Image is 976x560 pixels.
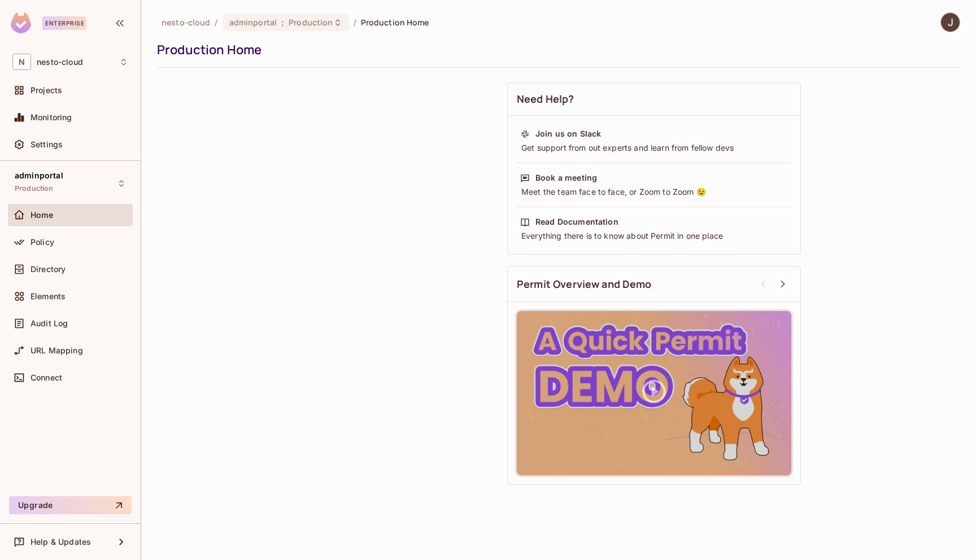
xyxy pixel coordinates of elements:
img: Jorge Cedi Voirol [941,13,960,32]
span: Need Help? [517,92,574,106]
span: the active workspace [162,17,210,28]
span: adminportal [229,17,277,28]
li: / [215,17,217,28]
span: Directory [30,265,66,274]
span: Policy [30,238,54,247]
span: N [12,54,31,70]
span: Home [30,211,54,220]
img: SReyMgAAAABJRU5ErkJggg== [11,12,31,33]
li: / [354,17,356,28]
div: Read Documentation [535,216,618,228]
span: URL Mapping [30,346,83,355]
span: Production [15,184,54,193]
span: Elements [30,292,66,301]
span: Permit Overview and Demo [517,277,652,291]
span: Monitoring [30,113,72,122]
div: Everything there is to know about Permit in one place [520,230,788,242]
span: Audit Log [30,319,68,328]
button: Upgrade [9,496,132,514]
div: Meet the team face to face, or Zoom to Zoom 😉 [520,186,788,198]
span: Production [289,17,333,28]
span: Help & Updates [30,537,91,546]
div: Production Home [157,41,955,58]
span: Connect [30,373,62,382]
span: Settings [30,140,63,149]
span: Projects [30,86,62,95]
div: Enterprise [42,16,86,30]
div: Join us on Slack [535,128,601,139]
span: adminportal [15,171,63,180]
div: Get support from out experts and learn from fellow devs [520,142,788,154]
span: Production Home [361,17,429,28]
span: Workspace: nesto-cloud [37,58,83,67]
span: : [281,18,285,27]
div: Book a meeting [535,172,597,183]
